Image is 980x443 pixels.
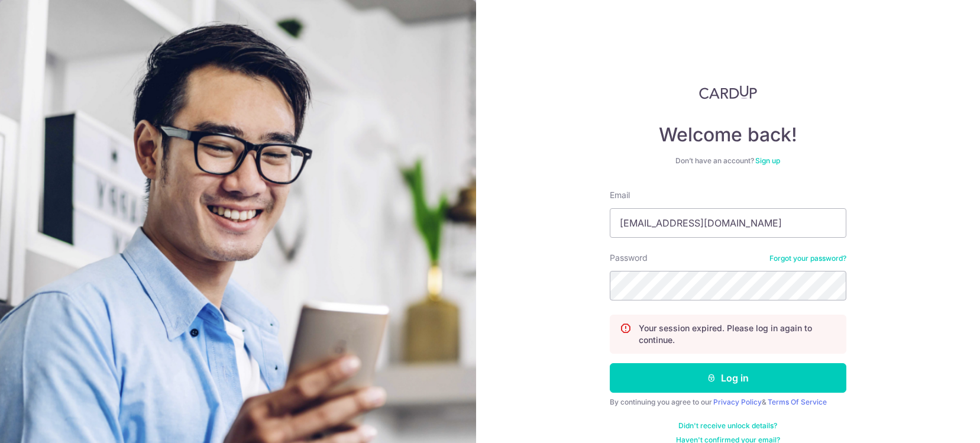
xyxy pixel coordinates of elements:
[610,189,630,201] label: Email
[699,85,757,99] img: CardUp Logo
[639,322,836,346] p: Your session expired. Please log in again to continue.
[769,254,846,263] a: Forgot your password?
[713,397,762,406] a: Privacy Policy
[610,156,846,166] div: Don’t have an account?
[610,123,846,147] h4: Welcome back!
[610,208,846,238] input: Enter your Email
[610,252,648,264] label: Password
[768,397,827,406] a: Terms Of Service
[755,156,780,165] a: Sign up
[678,421,777,431] a: Didn't receive unlock details?
[610,363,846,393] button: Log in
[610,397,846,407] div: By continuing you agree to our &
